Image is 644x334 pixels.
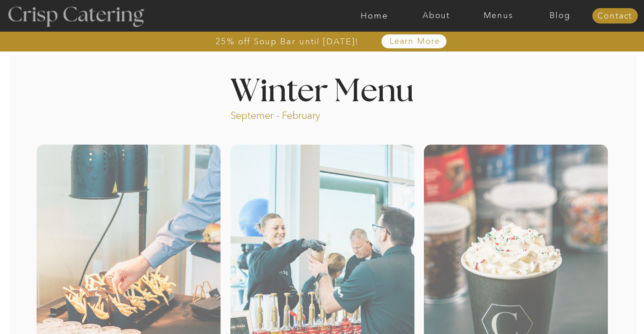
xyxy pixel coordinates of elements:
[529,11,591,20] a: Blog
[197,76,448,103] h1: Winter Menu
[343,11,405,20] a: Home
[230,109,355,119] p: Septemer - February
[183,37,391,46] a: 25% off Soup Bar until [DATE]!
[369,37,461,46] a: Learn More
[467,11,529,20] a: Menus
[592,12,638,21] a: Contact
[405,11,467,20] a: About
